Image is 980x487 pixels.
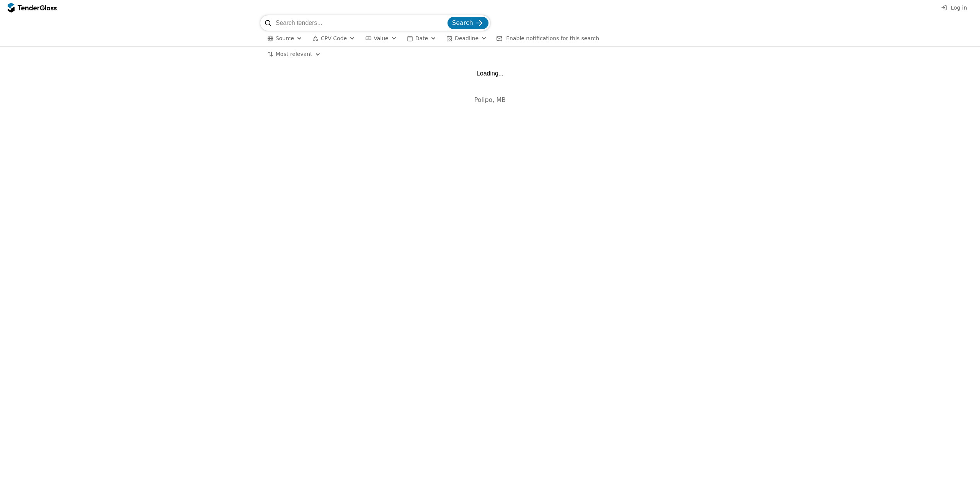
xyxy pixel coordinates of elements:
[506,35,599,41] span: Enable notifications for this search
[309,34,358,43] button: CPV Code
[443,34,490,43] button: Deadline
[374,35,388,41] span: Value
[264,34,305,43] button: Source
[452,19,473,26] span: Search
[276,15,446,31] input: Search tenders...
[362,34,400,43] button: Value
[404,34,439,43] button: Date
[474,96,506,103] span: Polipo, MB
[448,17,488,29] button: Search
[276,35,294,41] span: Source
[951,5,967,11] span: Log in
[494,34,601,43] button: Enable notifications for this search
[455,35,479,41] span: Deadline
[939,3,969,13] button: Log in
[321,35,347,41] span: CPV Code
[477,70,503,77] div: Loading...
[415,35,428,41] span: Date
